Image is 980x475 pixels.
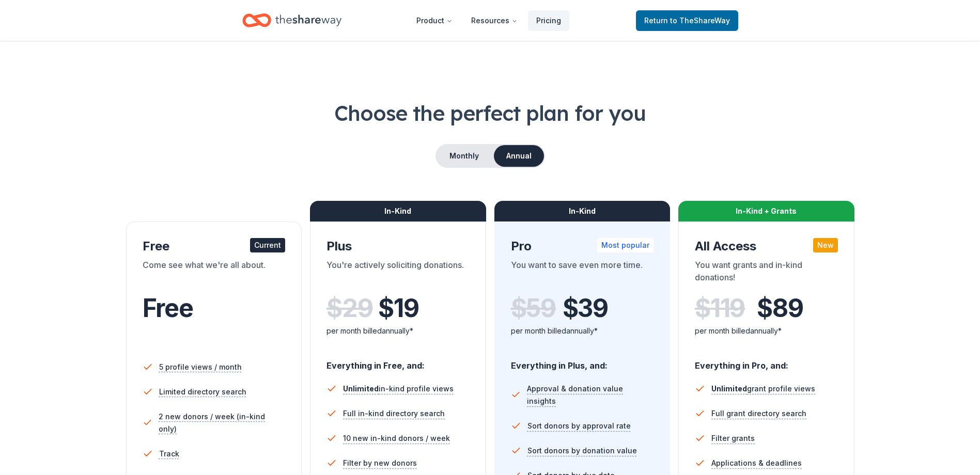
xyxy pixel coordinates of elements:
[597,238,654,252] div: Most popular
[159,410,285,435] span: 2 new donors / week (in-kind only)
[644,14,730,27] span: Return
[695,351,838,372] div: Everything in Pro, and:
[813,238,838,252] div: New
[494,145,544,167] button: Annual
[343,407,445,420] span: Full in-kind directory search
[670,16,730,25] span: to TheShareWay
[242,8,341,33] a: Home
[511,351,654,372] div: Everything in Plus, and:
[343,457,417,469] span: Filter by new donors
[711,384,815,393] span: grant profile views
[678,201,854,221] div: In-Kind + Grants
[757,294,803,323] span: $ 89
[310,201,486,221] div: In-Kind
[711,407,806,420] span: Full grant directory search
[695,325,838,337] div: per month billed annually*
[326,238,470,255] div: Plus
[527,420,631,432] span: Sort donors by approval rate
[711,432,755,445] span: Filter grants
[326,325,470,337] div: per month billed annually*
[511,259,654,288] div: You want to save even more time.
[378,294,418,323] span: $ 19
[511,238,654,255] div: Pro
[408,10,461,31] button: Product
[527,383,654,407] span: Approval & donation value insights
[711,384,747,393] span: Unlimited
[343,384,379,393] span: Unlimited
[563,294,608,323] span: $ 39
[326,351,470,372] div: Everything in Free, and:
[159,448,179,460] span: Track
[343,384,454,393] span: in-kind profile views
[159,386,246,398] span: Limited directory search
[159,361,242,373] span: 5 profile views / month
[527,445,637,457] span: Sort donors by donation value
[695,259,838,288] div: You want grants and in-kind donations!
[408,8,569,33] nav: Main
[695,238,838,255] div: All Access
[41,99,939,128] h1: Choose the perfect plan for you
[636,10,738,31] a: Returnto TheShareWay
[143,293,193,323] span: Free
[250,238,285,252] div: Current
[463,10,526,31] button: Resources
[711,457,802,469] span: Applications & deadlines
[494,201,671,221] div: In-Kind
[528,10,569,31] a: Pricing
[326,259,470,288] div: You're actively soliciting donations.
[143,259,286,288] div: Come see what we're all about.
[343,432,450,445] span: 10 new in-kind donors / week
[437,145,492,167] button: Monthly
[511,325,654,337] div: per month billed annually*
[143,238,286,255] div: Free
